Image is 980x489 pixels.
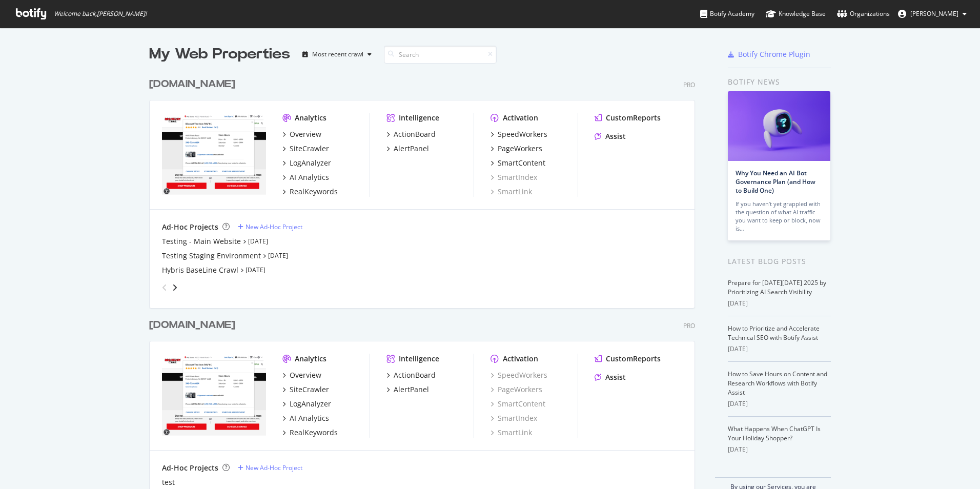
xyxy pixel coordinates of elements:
[290,187,338,197] div: RealKeywords
[491,158,545,168] a: SmartContent
[605,372,626,382] div: Assist
[162,265,238,275] a: Hybris BaseLine Crawl
[312,51,363,57] div: Most recent crawl
[728,344,831,354] div: [DATE]
[728,445,831,454] div: [DATE]
[503,113,538,123] div: Activation
[503,354,538,364] div: Activation
[728,399,831,409] div: [DATE]
[728,91,830,161] img: Why You Need an AI Bot Governance Plan (and How to Build One)
[384,46,497,64] input: Search
[246,266,266,274] a: [DATE]
[246,222,302,231] div: New Ad-Hoc Project
[298,46,376,63] button: Most recent crawl
[149,318,235,333] div: [DOMAIN_NAME]
[595,372,626,382] a: Assist
[738,49,810,59] div: Botify Chrome Plugin
[606,113,661,123] div: CustomReports
[282,413,329,423] a: AI Analytics
[491,370,547,380] a: SpeedWorkers
[394,384,429,395] div: AlertPanel
[238,463,302,472] a: New Ad-Hoc Project
[736,169,815,195] a: Why You Need an AI Bot Governance Plan (and How to Build One)
[149,318,239,333] a: [DOMAIN_NAME]
[282,144,329,154] a: SiteCrawler
[595,113,661,123] a: CustomReports
[394,370,436,380] div: ActionBoard
[295,354,326,364] div: Analytics
[290,172,329,182] div: AI Analytics
[162,463,218,473] div: Ad-Hoc Projects
[595,131,626,141] a: Assist
[290,399,331,409] div: LogAnalyzer
[290,144,329,154] div: SiteCrawler
[149,77,235,92] div: [DOMAIN_NAME]
[248,237,268,246] a: [DATE]
[162,222,218,232] div: Ad-Hoc Projects
[149,77,239,92] a: [DOMAIN_NAME]
[890,6,975,22] button: [PERSON_NAME]
[728,370,827,397] a: How to Save Hours on Content and Research Workflows with Botify Assist
[683,321,695,330] div: Pro
[491,384,542,395] a: PageWorkers
[162,354,266,437] img: discounttiresecondary.com
[394,129,436,139] div: ActionBoard
[162,113,266,196] img: discounttire.com
[290,427,338,438] div: RealKeywords
[491,129,547,139] a: SpeedWorkers
[290,158,331,168] div: LogAnalyzer
[386,144,429,154] a: AlertPanel
[498,129,547,139] div: SpeedWorkers
[158,279,171,296] div: angle-left
[290,384,329,395] div: SiteCrawler
[728,424,821,442] a: What Happens When ChatGPT Is Your Holiday Shopper?
[606,354,661,364] div: CustomReports
[728,76,831,88] div: Botify news
[282,129,321,139] a: Overview
[728,256,831,267] div: Latest Blog Posts
[290,129,321,139] div: Overview
[171,282,178,293] div: angle-right
[282,158,331,168] a: LogAnalyzer
[910,9,958,18] span: Kyle Webb
[605,131,626,141] div: Assist
[700,9,754,19] div: Botify Academy
[246,463,302,472] div: New Ad-Hoc Project
[394,144,429,154] div: AlertPanel
[386,129,436,139] a: ActionBoard
[386,384,429,395] a: AlertPanel
[491,144,542,154] a: PageWorkers
[595,354,661,364] a: CustomReports
[162,236,241,247] div: Testing - Main Website
[399,113,439,123] div: Intelligence
[268,251,288,260] a: [DATE]
[54,10,147,18] span: Welcome back, [PERSON_NAME] !
[683,80,695,89] div: Pro
[399,354,439,364] div: Intelligence
[491,427,532,438] a: SmartLink
[728,299,831,308] div: [DATE]
[728,49,810,59] a: Botify Chrome Plugin
[491,187,532,197] a: SmartLink
[837,9,890,19] div: Organizations
[162,251,261,261] a: Testing Staging Environment
[282,384,329,395] a: SiteCrawler
[238,222,302,231] a: New Ad-Hoc Project
[282,172,329,182] a: AI Analytics
[491,172,537,182] div: SmartIndex
[162,477,175,487] a: test
[295,113,326,123] div: Analytics
[290,370,321,380] div: Overview
[491,413,537,423] a: SmartIndex
[282,370,321,380] a: Overview
[491,399,545,409] a: SmartContent
[282,427,338,438] a: RealKeywords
